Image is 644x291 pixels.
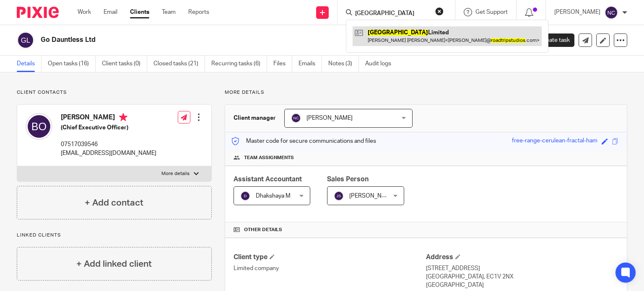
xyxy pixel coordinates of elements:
h5: (Chief Executive Officer) [61,124,156,132]
span: [PERSON_NAME] [306,115,353,121]
p: [STREET_ADDRESS] [426,264,618,273]
span: [PERSON_NAME] [349,193,395,199]
h4: Client type [234,253,426,262]
a: Emails [299,56,322,72]
img: svg%3E [26,113,52,140]
p: 07517039546 [61,140,156,149]
a: Work [78,8,91,16]
img: svg%3E [240,191,250,201]
a: Closed tasks (21) [153,56,205,72]
h4: + Add contact [85,196,143,209]
h4: Address [426,253,618,262]
p: Linked clients [17,232,212,239]
a: Open tasks (16) [48,56,96,72]
h3: Client manager [234,114,276,122]
a: Audit logs [365,56,397,72]
button: Clear [435,7,444,15]
p: Limited company [234,264,426,273]
img: svg%3E [605,6,618,19]
p: [PERSON_NAME] [554,8,600,16]
a: Email [104,8,117,16]
span: Team assignments [244,155,294,161]
h2: Go Dauntless Ltd [41,36,419,44]
a: Client tasks (0) [102,56,147,72]
p: [EMAIL_ADDRESS][DOMAIN_NAME] [61,149,156,157]
span: Other details [244,227,282,233]
a: Team [162,8,176,16]
img: svg%3E [17,31,34,49]
span: Sales Person [327,176,369,183]
i: Primary [119,113,127,121]
a: Clients [130,8,149,16]
p: Master code for secure communications and files [231,137,376,145]
a: Reports [188,8,209,16]
span: Get Support [475,9,508,15]
span: Assistant Accountant [234,176,302,183]
p: [GEOGRAPHIC_DATA], EC1V 2NX [426,273,618,281]
h4: + Add linked client [76,258,152,270]
a: Recurring tasks (6) [211,56,267,72]
img: svg%3E [291,113,301,123]
a: Details [17,56,42,72]
span: Dhakshaya M [256,193,291,199]
p: Client contacts [17,89,212,96]
p: More details [161,170,190,177]
img: svg%3E [334,191,344,201]
input: Search [354,10,430,18]
p: More details [225,89,627,96]
p: [GEOGRAPHIC_DATA] [426,281,618,289]
a: Notes (3) [328,56,359,72]
div: free-range-cerulean-fractal-ham [512,136,597,146]
img: Pixie [17,7,59,18]
a: Create task [526,33,574,47]
a: Files [273,56,292,72]
h4: [PERSON_NAME] [61,113,156,124]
